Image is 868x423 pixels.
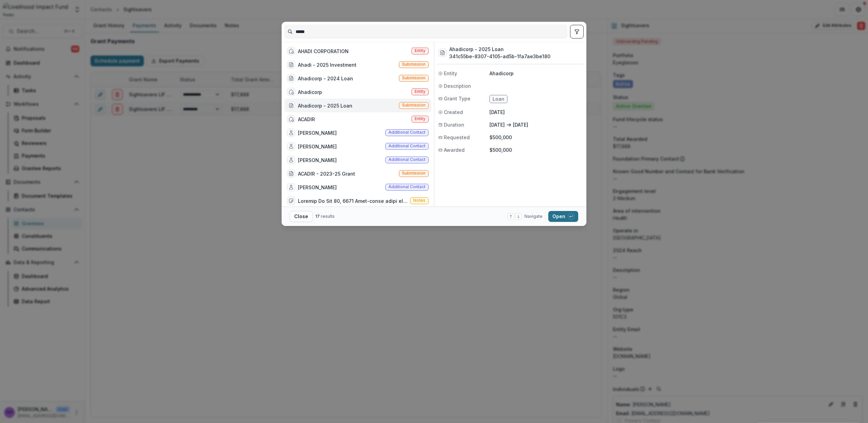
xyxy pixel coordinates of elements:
button: Close [290,211,313,222]
p: [DATE] [513,121,528,128]
span: Additional contact [388,184,425,189]
div: [PERSON_NAME] [298,143,337,150]
span: Created [444,109,463,116]
span: Entity [415,89,425,94]
span: Additional contact [388,144,425,148]
span: Navigate [524,213,542,219]
span: results [321,214,335,219]
span: 17 [315,214,320,219]
button: Open [548,211,578,222]
p: Ahadicorp [489,70,582,77]
div: Ahadicorp - 2025 Loan [298,102,352,109]
span: Awarded [444,146,465,153]
span: Grant Type [444,95,470,102]
span: Additional contact [388,130,425,135]
span: Entity [415,116,425,121]
span: Submission [402,171,425,176]
span: Entity [444,70,457,77]
span: Submission [402,76,425,80]
p: [DATE] [489,121,505,128]
div: [PERSON_NAME] [298,129,337,136]
div: Ahadi - 2025 Investment [298,61,356,68]
span: Entity [415,48,425,53]
span: Loan [493,96,504,102]
p: $500,000 [489,146,582,153]
span: Requested [444,134,470,141]
span: Submission [402,103,425,108]
div: Ahadicorp [298,88,322,96]
h3: Ahadicorp - 2025 Loan [449,46,550,53]
span: Duration [444,121,464,128]
div: Ahadicorp - 2024 Loan [298,75,353,82]
span: Submission [402,62,425,67]
div: Loremip Do Sit 80, 6671 Amet-conse adipi elit se doeiusm te Incidid utla Etdolorem: Aliqua (Enima... [298,197,407,205]
span: Notes [413,198,425,203]
div: [PERSON_NAME] [298,157,337,164]
button: toggle filters [570,25,584,38]
p: $500,000 [489,134,582,141]
p: [DATE] [489,109,582,116]
div: [PERSON_NAME] [298,184,337,191]
h3: 341c55be-8307-4105-ad5b-1fa7ae3be180 [449,53,550,60]
div: ACADIR [298,116,315,123]
div: AHADI CORPORATION [298,48,349,55]
span: Description [444,82,471,90]
div: ACADIR - 2023-25 Grant [298,170,355,177]
span: Additional contact [388,157,425,162]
